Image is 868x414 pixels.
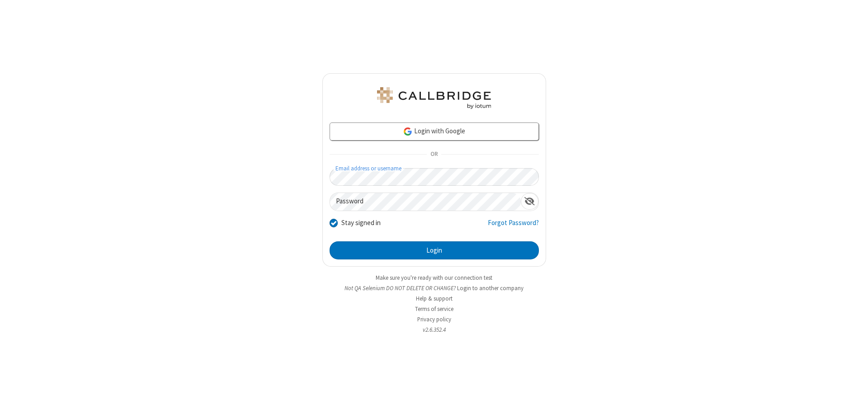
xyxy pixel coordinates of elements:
a: Make sure you're ready with our connection test [376,274,492,282]
input: Password [330,193,521,211]
img: google-icon.png [403,127,413,136]
a: Login with Google [330,122,539,141]
li: Not QA Selenium DO NOT DELETE OR CHANGE? [322,284,546,292]
div: Show password [521,193,538,210]
img: QA Selenium DO NOT DELETE OR CHANGE [375,87,493,109]
a: Privacy policy [417,315,451,323]
li: v2.6.352.4 [322,325,546,334]
a: Help & support [416,295,453,302]
label: Stay signed in [341,218,381,228]
a: Forgot Password? [488,218,539,235]
iframe: Chat [845,390,861,408]
button: Login to another company [457,284,524,292]
span: OR [427,148,441,161]
a: Terms of service [415,305,453,313]
input: Email address or username [330,168,539,186]
button: Login [330,241,539,259]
